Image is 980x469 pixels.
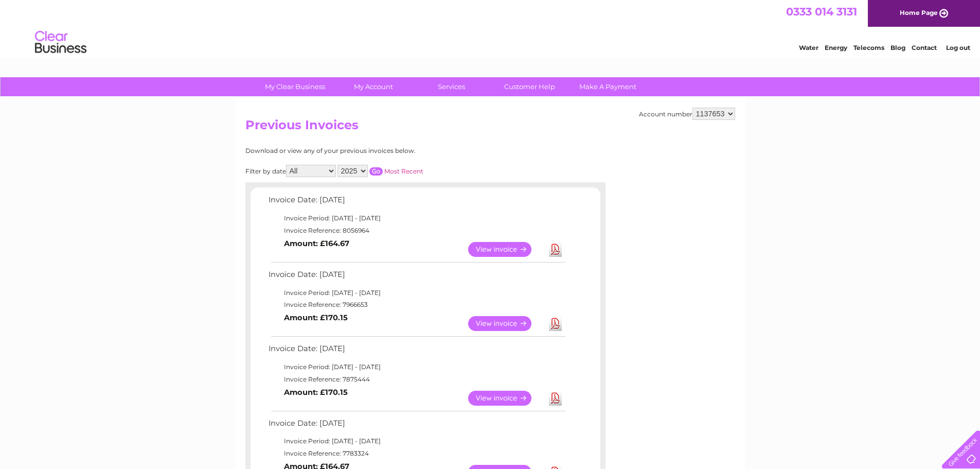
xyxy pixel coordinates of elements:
[946,44,970,51] a: Log out
[266,435,567,447] td: Invoice Period: [DATE] - [DATE]
[253,77,337,96] a: My Clear Business
[284,313,348,322] b: Amount: £170.15
[266,373,567,386] td: Invoice Reference: 7875444
[786,5,857,18] a: 0333 014 3131
[890,44,905,51] a: Blog
[639,108,735,120] div: Account number
[266,361,567,373] td: Invoice Period: [DATE] - [DATE]
[409,77,494,96] a: Services
[266,447,567,460] td: Invoice Reference: 7783324
[266,224,567,237] td: Invoice Reference: 8056964
[487,77,572,96] a: Customer Help
[247,6,734,50] div: Clear Business is a trading name of Verastar Limited (registered in [GEOGRAPHIC_DATA] No. 3667643...
[549,391,562,406] a: Download
[549,242,562,257] a: Download
[284,239,349,248] b: Amount: £164.67
[34,27,87,58] img: logo.png
[266,287,567,299] td: Invoice Period: [DATE] - [DATE]
[468,391,544,406] a: View
[266,193,567,212] td: Invoice Date: [DATE]
[468,316,544,331] a: View
[266,342,567,361] td: Invoice Date: [DATE]
[245,147,515,154] div: Download or view any of your previous invoices below.
[912,44,937,51] a: Contact
[266,212,567,224] td: Invoice Period: [DATE] - [DATE]
[266,416,567,436] td: Invoice Date: [DATE]
[825,44,847,51] a: Energy
[853,44,884,51] a: Telecoms
[284,388,348,397] b: Amount: £170.15
[384,167,423,175] a: Most Recent
[565,77,650,96] a: Make A Payment
[331,77,416,96] a: My Account
[799,44,818,51] a: Water
[245,118,735,137] h2: Previous Invoices
[266,268,567,287] td: Invoice Date: [DATE]
[468,242,544,257] a: View
[245,165,515,177] div: Filter by date
[549,316,562,331] a: Download
[266,299,567,311] td: Invoice Reference: 7966653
